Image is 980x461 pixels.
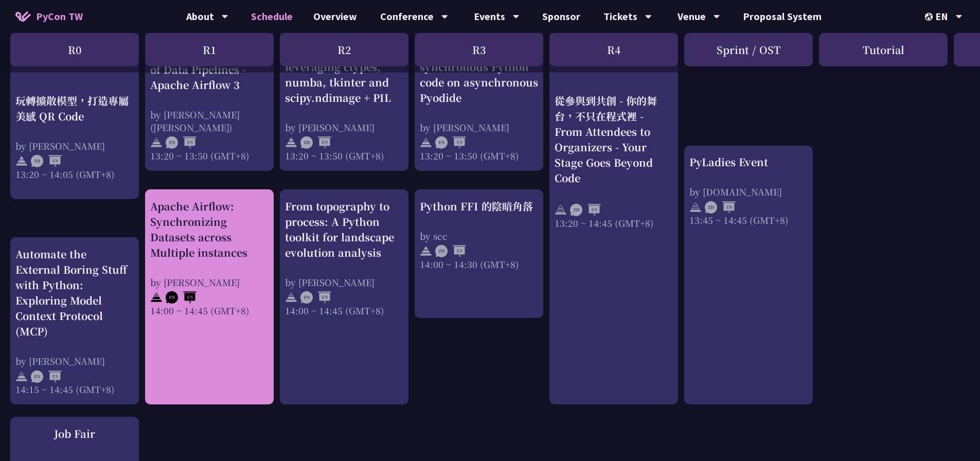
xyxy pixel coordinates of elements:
div: by [PERSON_NAME] [150,276,269,289]
a: From topography to process: A Python toolkit for landscape evolution analysis by [PERSON_NAME] 14... [285,199,403,317]
img: ZHEN.371966e.svg [570,204,601,216]
img: ZHEN.371966e.svg [31,155,62,167]
img: ENEN.5a408d1.svg [435,136,466,149]
div: Job Fair [15,426,134,441]
img: Home icon of PyCon TW 2025 [15,11,31,22]
div: R1 [145,33,274,66]
div: by [PERSON_NAME] [15,354,134,367]
div: R3 [415,33,543,66]
img: ZHEN.371966e.svg [300,136,331,149]
div: Sprint / OST [684,33,813,66]
img: ENEN.5a408d1.svg [166,136,197,149]
img: ENEN.5a408d1.svg [31,370,62,383]
img: svg+xml;base64,PHN2ZyB4bWxucz0iaHR0cDovL3d3dy53My5vcmcvMjAwMC9zdmciIHdpZHRoPSIyNCIgaGVpZ2h0PSIyNC... [689,201,702,214]
div: 14:15 ~ 14:45 (GMT+8) [15,383,134,396]
img: svg+xml;base64,PHN2ZyB4bWxucz0iaHR0cDovL3d3dy53My5vcmcvMjAwMC9zdmciIHdpZHRoPSIyNCIgaGVpZ2h0PSIyNC... [420,245,432,257]
div: Python FFI 的陰暗角落 [420,199,538,214]
a: PyLadies Event by [DOMAIN_NAME] 13:45 ~ 14:45 (GMT+8) [689,154,808,226]
div: 13:20 ~ 14:45 (GMT+8) [555,216,673,229]
div: PyLadies Event [689,154,808,170]
div: by [PERSON_NAME] [15,139,134,152]
div: 13:20 ~ 13:50 (GMT+8) [420,149,538,162]
img: ENEN.5a408d1.svg [166,291,197,304]
div: by [PERSON_NAME] [285,121,403,134]
img: svg+xml;base64,PHN2ZyB4bWxucz0iaHR0cDovL3d3dy53My5vcmcvMjAwMC9zdmciIHdpZHRoPSIyNCIgaGVpZ2h0PSIyNC... [15,155,28,167]
img: ZHZH.38617ef.svg [705,201,736,214]
div: R2 [280,33,408,66]
div: Apache Airflow: Synchronizing Datasets across Multiple instances [150,199,269,260]
img: ZHEN.371966e.svg [435,245,466,257]
img: svg+xml;base64,PHN2ZyB4bWxucz0iaHR0cDovL3d3dy53My5vcmcvMjAwMC9zdmciIHdpZHRoPSIyNCIgaGVpZ2h0PSIyNC... [150,291,163,304]
div: Automate the External Boring Stuff with Python: Exploring Model Context Protocol (MCP) [15,246,134,339]
div: by scc [420,229,538,242]
div: From topography to process: A Python toolkit for landscape evolution analysis [285,199,403,260]
div: 14:00 ~ 14:45 (GMT+8) [150,304,269,317]
div: 從參與到共創 - 你的舞台，不只在程式裡 - From Attendees to Organizers - Your Stage Goes Beyond Code [555,93,673,185]
div: 13:45 ~ 14:45 (GMT+8) [689,214,808,226]
div: 13:20 ~ 13:50 (GMT+8) [150,149,269,162]
div: by [PERSON_NAME] [285,276,403,289]
img: svg+xml;base64,PHN2ZyB4bWxucz0iaHR0cDovL3d3dy53My5vcmcvMjAwMC9zdmciIHdpZHRoPSIyNCIgaGVpZ2h0PSIyNC... [15,370,28,383]
div: R4 [549,33,678,66]
div: 13:20 ~ 14:05 (GMT+8) [15,167,134,180]
a: Automate the External Boring Stuff with Python: Exploring Model Context Protocol (MCP) by [PERSON... [15,246,134,396]
a: Python FFI 的陰暗角落 by scc 14:00 ~ 14:30 (GMT+8) [420,199,538,271]
div: R0 [10,33,139,66]
div: 14:00 ~ 14:45 (GMT+8) [285,304,403,317]
div: 玩轉擴散模型，打造專屬美感 QR Code [15,93,134,123]
div: Tutorial [819,33,948,66]
img: svg+xml;base64,PHN2ZyB4bWxucz0iaHR0cDovL3d3dy53My5vcmcvMjAwMC9zdmciIHdpZHRoPSIyNCIgaGVpZ2h0PSIyNC... [420,136,432,149]
img: ENEN.5a408d1.svg [300,291,331,304]
div: 13:20 ~ 13:50 (GMT+8) [285,149,403,162]
img: svg+xml;base64,PHN2ZyB4bWxucz0iaHR0cDovL3d3dy53My5vcmcvMjAwMC9zdmciIHdpZHRoPSIyNCIgaGVpZ2h0PSIyNC... [555,204,567,216]
a: Apache Airflow: Synchronizing Datasets across Multiple instances by [PERSON_NAME] 14:00 ~ 14:45 (... [150,199,269,317]
img: Locale Icon [925,13,935,21]
div: by [PERSON_NAME] [420,121,538,134]
img: svg+xml;base64,PHN2ZyB4bWxucz0iaHR0cDovL3d3dy53My5vcmcvMjAwMC9zdmciIHdpZHRoPSIyNCIgaGVpZ2h0PSIyNC... [285,291,297,304]
div: by [DOMAIN_NAME] [689,185,808,198]
div: by [PERSON_NAME] ([PERSON_NAME]) [150,108,269,134]
img: svg+xml;base64,PHN2ZyB4bWxucz0iaHR0cDovL3d3dy53My5vcmcvMjAwMC9zdmciIHdpZHRoPSIyNCIgaGVpZ2h0PSIyNC... [285,136,297,149]
div: AST Black Magic: Run synchronous Python code on asynchronous Pyodide [420,44,538,105]
span: PyCon TW [36,9,83,24]
a: PyCon TW [5,4,93,29]
img: svg+xml;base64,PHN2ZyB4bWxucz0iaHR0cDovL3d3dy53My5vcmcvMjAwMC9zdmciIHdpZHRoPSIyNCIgaGVpZ2h0PSIyNC... [150,136,163,149]
div: 14:00 ~ 14:30 (GMT+8) [420,258,538,271]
